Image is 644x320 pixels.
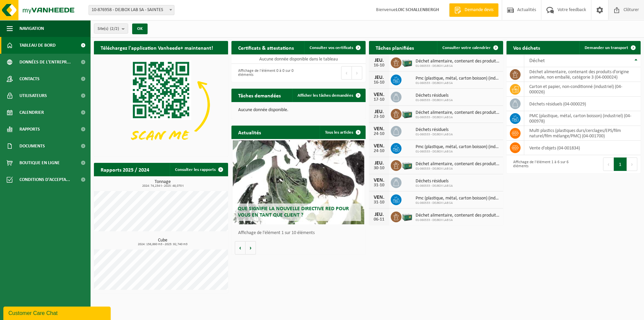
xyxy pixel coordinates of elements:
[372,92,386,97] div: VEN.
[233,140,364,224] a: Que signifie la nouvelle directive RED pour vous en tant que client ?
[463,7,495,13] span: Demande devis
[524,111,641,126] td: PMC (plastique, métal, carton boisson) (industriel) (04-000978)
[231,126,268,139] h2: Actualités
[231,54,366,64] td: Aucune donnée disponible dans le tableau
[19,87,47,104] span: Utilisateurs
[416,116,500,120] span: 01-060533 - DEJBOX LAB SA
[19,54,71,71] span: Données de l'entrepr...
[372,75,386,80] div: JEU.
[416,201,500,205] span: 01-060533 - DEJBOX LAB SA
[396,7,439,12] strong: LOIC SCHALLENBERGH
[19,171,70,188] span: Conditions d'accepta...
[372,178,386,183] div: VEN.
[401,56,413,68] img: PB-LB-0680-HPE-GN-01
[19,154,60,171] span: Boutique en ligne
[97,180,228,188] h3: Tonnage
[442,46,491,50] span: Consulter votre calendrier
[310,46,353,50] span: Consulter vos certificats
[89,5,174,15] span: 10-876958 - DEJBOX LAB SA - SAINTES
[19,20,44,37] span: Navigation
[110,27,119,31] count: (2/2)
[416,150,500,154] span: 01-060533 - DEJBOX LAB SA
[416,81,500,85] span: 01-060533 - DEJBOX LAB SA
[416,93,453,98] span: Déchets résiduels
[401,211,413,222] img: PB-LB-0680-HPE-GN-01
[372,126,386,132] div: VEN.
[585,46,628,50] span: Demander un transport
[510,157,570,172] div: Affichage de l'élément 1 à 6 sur 6 éléments
[19,121,40,138] span: Rapports
[341,66,352,80] button: Previous
[238,231,362,235] p: Affichage de l'élément 1 sur 10 éléments
[372,195,386,200] div: VEN.
[416,213,500,218] span: Déchet alimentaire, contenant des produits d'origine animale, non emballé, catég...
[603,157,614,171] button: Previous
[416,133,453,137] span: 01-060533 - DEJBOX LAB SA
[94,41,220,54] h2: Téléchargez l'application Vanheede+ maintenant!
[401,159,413,171] img: PB-LB-0680-HPE-GN-01
[372,109,386,115] div: JEU.
[416,167,500,171] span: 01-060533 - DEJBOX LAB SA
[19,37,56,54] span: Tableau de bord
[524,141,641,155] td: vente d'objets (04-001834)
[19,104,44,121] span: Calendrier
[372,212,386,217] div: JEU.
[506,41,547,54] h2: Vos déchets
[3,305,112,320] iframe: chat widget
[372,132,386,136] div: 24-10
[94,163,156,176] h2: Rapports 2025 / 2024
[401,108,413,119] img: PB-LB-0680-HPE-GN-01
[416,64,500,68] span: 01-060533 - DEJBOX LAB SA
[614,157,627,171] button: 1
[372,143,386,149] div: VEN.
[89,5,174,15] span: 10-876958 - DEJBOX LAB SA - SAINTES
[372,166,386,171] div: 30-10
[94,54,228,155] img: Download de VHEPlus App
[369,41,421,54] h2: Tâches planifiées
[372,58,386,63] div: JEU.
[416,110,500,116] span: Déchet alimentaire, contenant des produits d'origine animale, non emballé, catég...
[132,24,148,34] button: OK
[416,144,500,150] span: Pmc (plastique, métal, carton boisson) (industriel)
[231,89,287,102] h2: Tâches demandées
[416,59,500,64] span: Déchet alimentaire, contenant des produits d'origine animale, non emballé, catég...
[238,108,359,112] p: Aucune donnée disponible.
[372,161,386,166] div: JEU.
[524,126,641,141] td: multi plastics (plastiques durs/cerclages/EPS/film naturel/film mélange/PMC) (04-001700)
[524,67,641,82] td: déchet alimentaire, contenant des produits d'origine animale, non emballé, catégorie 3 (04-000024)
[372,149,386,153] div: 24-10
[97,243,228,246] span: 2024: 156,860 m3 - 2025: 92,740 m3
[372,80,386,85] div: 16-10
[298,93,353,98] span: Afficher les tâches demandées
[416,98,453,102] span: 01-060533 - DEJBOX LAB SA
[19,71,40,87] span: Contacts
[98,24,119,34] span: Site(s)
[372,115,386,119] div: 23-10
[235,65,295,80] div: Affichage de l'élément 0 à 0 sur 0 éléments
[416,162,500,167] span: Déchet alimentaire, contenant des produits d'origine animale, non emballé, catég...
[416,76,500,81] span: Pmc (plastique, métal, carton boisson) (industriel)
[231,41,301,54] h2: Certificats & attestations
[449,3,498,17] a: Demande devis
[238,206,349,218] span: Que signifie la nouvelle directive RED pour vous en tant que client ?
[579,41,640,54] a: Demander un transport
[320,126,365,139] a: Tous les articles
[292,89,365,102] a: Afficher les tâches demandées
[529,58,545,63] span: Déchet
[19,138,45,154] span: Documents
[304,41,365,54] a: Consulter vos certificats
[352,66,362,80] button: Next
[94,24,128,34] button: Site(s)(2/2)
[524,82,641,97] td: carton et papier, non-conditionné (industriel) (04-000026)
[235,241,246,255] button: Vorige
[437,41,502,54] a: Consulter votre calendrier
[372,97,386,102] div: 17-10
[372,63,386,68] div: 16-10
[246,241,256,255] button: Volgende
[416,127,453,133] span: Déchets résiduels
[416,179,453,184] span: Déchets résiduels
[170,163,227,176] a: Consulter les rapports
[524,97,641,111] td: déchets résiduels (04-000029)
[97,184,228,188] span: 2024: 74,234 t - 2025: 48,070 t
